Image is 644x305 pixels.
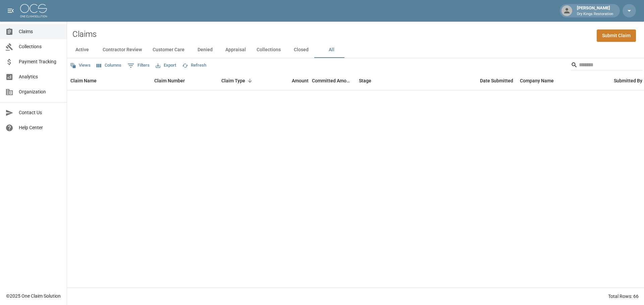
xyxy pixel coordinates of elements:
div: Amount [292,71,309,90]
div: Total Rows: 66 [608,293,639,300]
span: Payment Tracking [19,58,61,65]
div: Claim Name [67,71,151,90]
span: Claims [19,28,61,35]
span: Organization [19,88,61,95]
div: © 2025 One Claim Solution [6,293,61,299]
span: Analytics [19,73,61,80]
button: Denied [190,42,220,58]
button: Collections [251,42,286,58]
div: Date Submitted [456,71,517,90]
div: Date Submitted [480,71,513,90]
button: Refresh [180,60,208,71]
img: ocs-logo-white-transparent.png [20,4,47,17]
div: Claim Type [218,71,268,90]
span: Collections [19,43,61,50]
button: Views [68,60,92,71]
div: Submitted By [614,71,642,90]
button: All [316,42,346,58]
h2: Claims [72,29,97,39]
button: Export [154,60,178,71]
div: dynamic tabs [67,42,644,58]
div: Search [571,60,643,72]
div: Claim Name [70,71,97,90]
div: Stage [359,71,371,90]
button: Customer Care [147,42,190,58]
button: Closed [286,42,316,58]
div: Committed Amount [312,71,356,90]
span: Help Center [19,124,61,131]
div: [PERSON_NAME] [574,5,616,17]
div: Claim Number [151,71,218,90]
button: Select columns [95,60,123,71]
span: Contact Us [19,109,61,116]
button: Appraisal [220,42,251,58]
a: Submit Claim [597,29,636,42]
button: Contractor Review [97,42,147,58]
div: Company Name [517,71,610,90]
div: Committed Amount [312,71,352,90]
div: Amount [268,71,312,90]
button: Active [67,42,97,58]
button: Sort [245,76,255,85]
p: Dry Kings Restoration [577,11,613,17]
div: Company Name [520,71,554,90]
div: Stage [356,71,456,90]
div: Claim Number [154,71,185,90]
button: Show filters [126,60,151,71]
div: Claim Type [221,71,245,90]
button: open drawer [4,4,17,17]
